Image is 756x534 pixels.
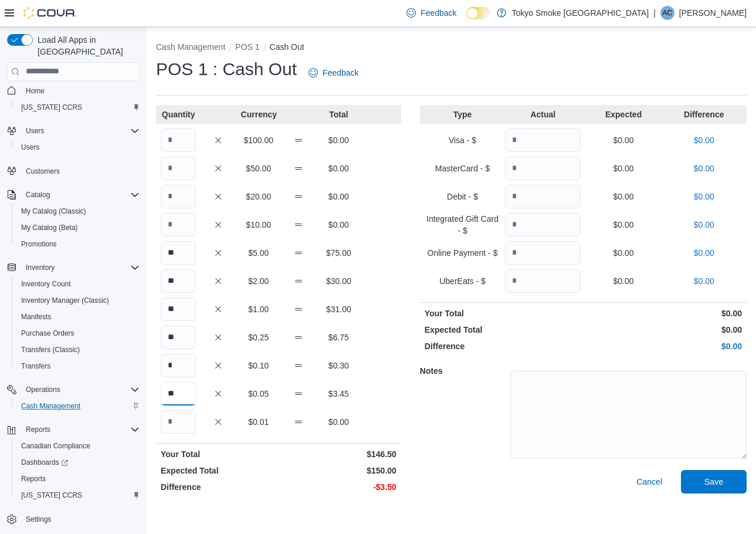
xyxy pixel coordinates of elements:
[16,221,140,235] span: My Catalog (Beta)
[12,358,144,374] button: Transfers
[16,359,140,373] span: Transfers
[2,259,144,276] button: Inventory
[161,326,196,349] input: Quantity
[16,293,114,307] a: Inventory Manager (Classic)
[16,100,87,114] a: [US_STATE] CCRS
[16,472,140,486] span: Reports
[704,476,723,488] span: Save
[26,86,45,96] span: Home
[666,134,742,146] p: $0.00
[585,247,661,259] p: $0.00
[26,190,50,200] span: Catalog
[281,448,396,460] p: $146.50
[16,343,140,357] span: Transfers (Classic)
[21,361,50,371] span: Transfers
[16,204,140,218] span: My Catalog (Classic)
[505,269,581,293] input: Quantity
[21,223,78,232] span: My Catalog (Beta)
[21,491,82,500] span: [US_STATE] CCRS
[12,471,144,487] button: Reports
[161,241,196,265] input: Quantity
[585,324,742,336] p: $0.00
[21,124,140,138] span: Users
[241,134,276,146] p: $100.00
[321,247,356,259] p: $75.00
[16,343,84,357] a: Transfers (Classic)
[161,185,196,208] input: Quantity
[12,292,144,309] button: Inventory Manager (Classic)
[21,458,68,467] span: Dashboards
[16,221,83,235] a: My Catalog (Beta)
[26,425,50,434] span: Reports
[12,99,144,116] button: [US_STATE] CCRS
[16,100,140,114] span: Washington CCRS
[585,219,661,231] p: $0.00
[21,383,65,397] button: Operations
[161,129,196,152] input: Quantity
[425,191,500,202] p: Debit - $
[21,83,140,98] span: Home
[161,269,196,293] input: Quantity
[241,219,276,231] p: $10.00
[26,167,60,176] span: Customers
[425,163,500,174] p: MasterCard - $
[241,247,276,259] p: $5.00
[12,309,144,325] button: Manifests
[12,203,144,219] button: My Catalog (Classic)
[2,82,144,99] button: Home
[425,307,581,319] p: Your Total
[161,298,196,321] input: Quantity
[321,360,356,371] p: $0.30
[585,340,742,352] p: $0.00
[512,6,649,20] p: Tokyo Smoke [GEOGRAPHIC_DATA]
[21,423,140,437] span: Reports
[2,511,144,528] button: Settings
[161,481,276,493] p: Difference
[505,157,581,180] input: Quantity
[466,7,491,19] input: Dark Mode
[321,332,356,343] p: $6.75
[321,163,356,174] p: $0.00
[321,134,356,146] p: $0.00
[585,163,661,174] p: $0.00
[425,324,581,336] p: Expected Total
[21,279,71,289] span: Inventory Count
[16,326,79,340] a: Purchase Orders
[241,303,276,315] p: $1.00
[33,34,140,58] span: Load All Apps in [GEOGRAPHIC_DATA]
[666,219,742,231] p: $0.00
[321,416,356,428] p: $0.00
[321,388,356,400] p: $3.45
[161,213,196,236] input: Quantity
[16,293,140,307] span: Inventory Manager (Classic)
[21,103,82,112] span: [US_STATE] CCRS
[402,1,461,25] a: Feedback
[26,126,44,136] span: Users
[21,383,140,397] span: Operations
[281,481,396,493] p: -$3.50
[16,439,140,453] span: Canadian Compliance
[505,241,581,265] input: Quantity
[16,488,87,502] a: [US_STATE] CCRS
[425,134,500,146] p: Visa - $
[21,188,55,202] button: Catalog
[663,6,673,20] span: AC
[585,307,742,319] p: $0.00
[12,398,144,414] button: Cash Management
[585,191,661,202] p: $0.00
[241,388,276,400] p: $0.05
[2,163,144,180] button: Customers
[16,140,44,154] a: Users
[12,454,144,471] a: Dashboards
[156,58,297,81] h1: POS 1 : Cash Out
[12,236,144,252] button: Promotions
[16,455,73,469] a: Dashboards
[666,109,742,120] p: Difference
[21,512,140,526] span: Settings
[26,515,51,524] span: Settings
[425,109,500,120] p: Type
[16,140,140,154] span: Users
[21,312,51,322] span: Manifests
[21,329,74,338] span: Purchase Orders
